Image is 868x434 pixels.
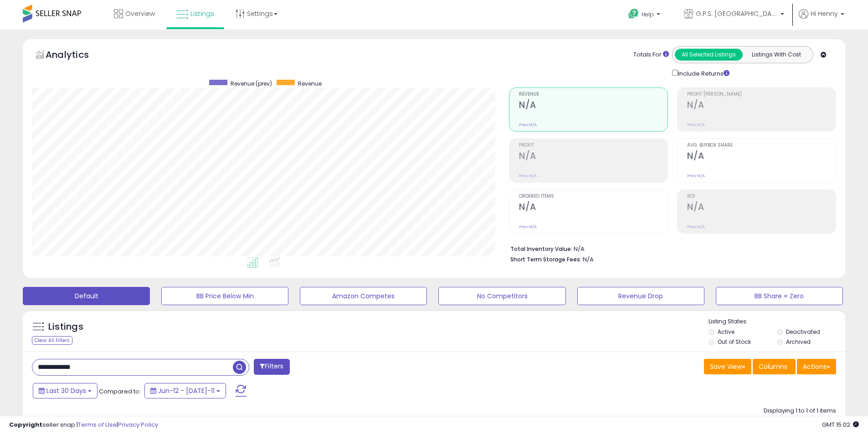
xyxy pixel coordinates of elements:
[519,143,668,148] span: Profit
[704,359,751,374] button: Save View
[46,48,107,63] h5: Analytics
[764,407,836,415] div: Displaying 1 to 1 of 1 items
[687,194,836,199] span: ROI
[33,383,98,398] button: Last 30 Days
[709,317,845,326] p: Listing States:
[633,51,669,59] div: Totals For
[438,287,565,305] button: No Competitors
[687,224,705,230] small: Prev: N/A
[687,122,705,128] small: Prev: N/A
[718,338,751,346] label: Out of Stock
[696,9,778,18] span: G.P.S. [GEOGRAPHIC_DATA]
[99,387,141,396] span: Compared to:
[642,10,654,18] span: Help
[510,245,572,253] b: Total Inventory Value:
[510,255,581,263] b: Short Term Storage Fees:
[799,9,844,30] a: Hi Henny
[687,143,836,148] span: Avg. Buybox Share
[687,100,836,112] h2: N/A
[32,336,72,345] div: Clear All Filters
[759,362,787,371] span: Columns
[144,383,226,398] button: Jun-12 - [DATE]-11
[125,9,155,18] span: Overview
[742,49,810,61] button: Listings With Cost
[687,202,836,214] h2: N/A
[786,338,811,346] label: Archived
[300,287,427,305] button: Amazon Competes
[628,8,639,20] i: Get Help
[718,328,734,336] label: Active
[797,359,836,374] button: Actions
[519,194,668,199] span: Ordered Items
[687,173,705,179] small: Prev: N/A
[519,100,668,112] h2: N/A
[231,80,272,87] span: Revenue (prev)
[716,287,843,305] button: BB Share = Zero
[23,287,150,305] button: Default
[753,359,796,374] button: Columns
[675,49,743,61] button: All Selected Listings
[510,243,829,254] li: N/A
[519,224,537,230] small: Prev: N/A
[298,80,322,87] span: Revenue
[118,420,158,429] a: Privacy Policy
[786,328,820,336] label: Deactivated
[519,173,537,179] small: Prev: N/A
[687,151,836,163] h2: N/A
[158,386,215,395] span: Jun-12 - [DATE]-11
[46,386,86,395] span: Last 30 Days
[577,287,704,305] button: Revenue Drop
[254,359,289,375] button: Filters
[519,122,537,128] small: Prev: N/A
[161,287,288,305] button: BB Price Below Min
[519,202,668,214] h2: N/A
[687,92,836,97] span: Profit [PERSON_NAME]
[583,255,594,264] span: N/A
[519,151,668,163] h2: N/A
[78,420,117,429] a: Terms of Use
[665,68,740,78] div: Include Returns
[9,420,42,429] strong: Copyright
[190,9,214,18] span: Listings
[621,1,669,30] a: Help
[519,92,668,97] span: Revenue
[9,421,158,429] div: seller snap | |
[811,9,838,18] span: Hi Henny
[822,420,859,429] span: 2025-08-12 15:02 GMT
[48,321,83,333] h5: Listings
